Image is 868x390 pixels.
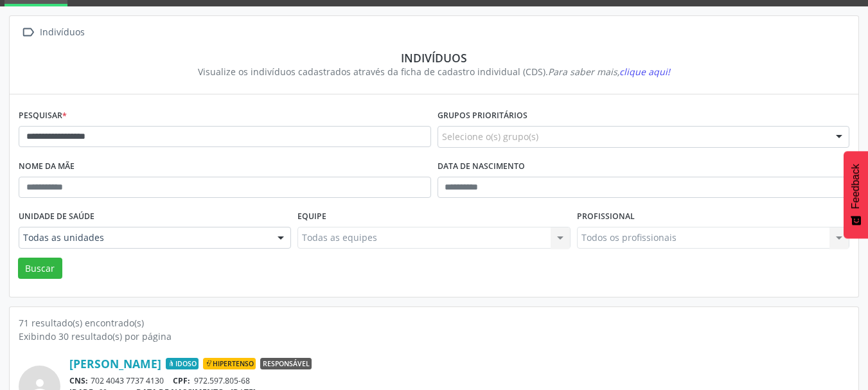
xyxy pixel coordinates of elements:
label: Profissional [577,207,635,227]
label: Equipe [297,207,326,227]
button: Buscar [18,258,62,279]
div: Exibindo 30 resultado(s) por página [19,330,849,343]
label: Pesquisar [19,106,67,126]
span: clique aqui! [619,66,670,78]
div: 71 resultado(s) encontrado(s) [19,316,849,330]
div: 702 4043 7737 4130 [69,375,849,386]
div: Visualize os indivíduos cadastrados através da ficha de cadastro individual (CDS). [28,65,840,78]
div: Indivíduos [37,23,87,42]
span: Selecione o(s) grupo(s) [442,130,538,143]
span: Hipertenso [203,358,256,369]
a: [PERSON_NAME] [69,357,161,371]
label: Data de nascimento [438,157,525,177]
label: Grupos prioritários [438,106,527,126]
i:  [19,23,37,42]
a:  Indivíduos [19,23,87,42]
label: Unidade de saúde [19,207,94,227]
span: CNS: [69,375,88,386]
span: Responsável [260,358,312,369]
div: Indivíduos [28,51,840,65]
span: 972.597.805-68 [194,375,250,386]
label: Nome da mãe [19,157,75,177]
span: Idoso [166,358,199,369]
span: Todas as unidades [23,231,265,244]
i: Para saber mais, [548,66,670,78]
button: Feedback - Mostrar pesquisa [844,151,868,238]
span: Feedback [850,164,862,209]
span: CPF: [173,375,190,386]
